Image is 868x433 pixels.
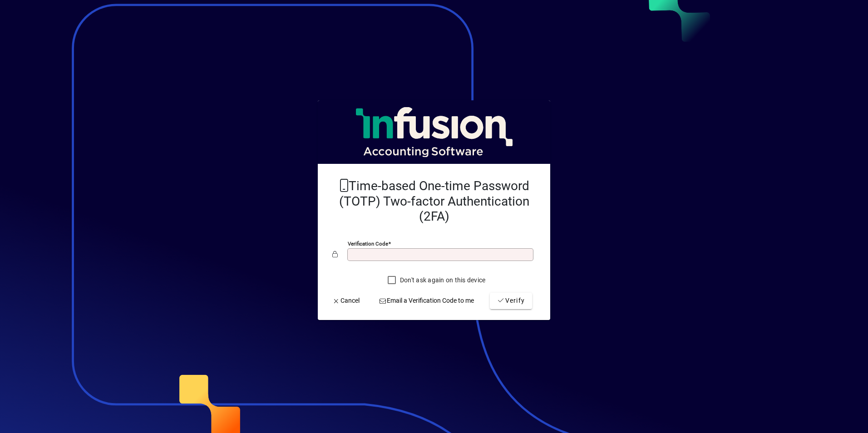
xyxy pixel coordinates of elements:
[490,293,532,309] button: Verify
[332,296,360,305] span: Cancel
[332,178,536,224] h2: Time-based One-time Password (TOTP) Two-factor Authentication (2FA)
[497,296,525,305] span: Verify
[348,241,388,247] mat-label: Verification code
[379,296,474,305] span: Email a Verification Code to me
[398,276,486,285] label: Don't ask again on this device
[329,293,363,309] button: Cancel
[375,293,478,309] button: Email a Verification Code to me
